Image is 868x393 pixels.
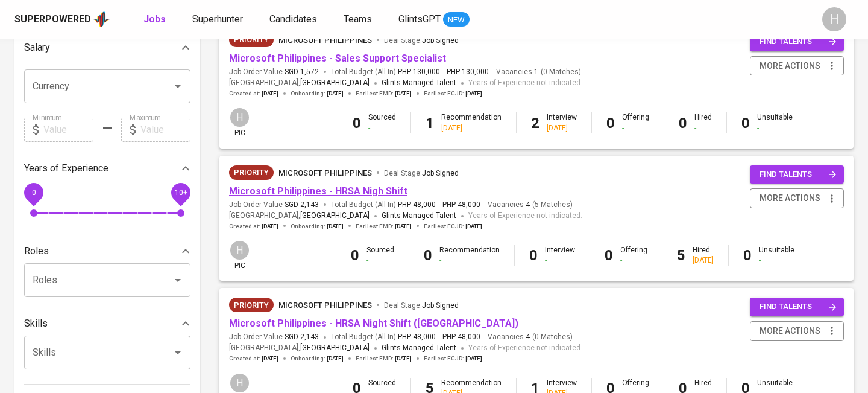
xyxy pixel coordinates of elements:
[356,354,412,363] span: Earliest EMD :
[269,13,317,25] span: Candidates
[285,200,319,210] span: SGD 2,143
[24,161,108,176] p: Years of Experience
[465,354,482,363] span: [DATE]
[169,78,186,95] button: Open
[759,245,794,266] div: Unsuitable
[229,67,319,77] span: Job Order Value
[468,77,582,89] span: Years of Experience not indicated.
[24,316,48,331] p: Skills
[300,77,370,89] span: [GEOGRAPHIC_DATA]
[300,342,370,354] span: [GEOGRAPHIC_DATA]
[31,188,36,196] span: 0
[14,10,110,28] a: Superpoweredapp logo
[24,40,50,55] p: Salary
[395,222,412,231] span: [DATE]
[524,332,530,342] span: 4
[679,115,687,132] b: 0
[398,332,436,342] span: PHP 48,000
[143,12,168,27] a: Jobs
[229,354,278,363] span: Created at :
[327,354,344,363] span: [DATE]
[442,332,480,342] span: PHP 48,000
[757,112,793,133] div: Unsuitable
[229,34,274,46] span: Priority
[424,247,432,264] b: 0
[757,123,793,133] div: -
[424,354,482,363] span: Earliest ECJD :
[229,298,274,312] div: New Job received from Demand Team
[524,200,530,210] span: 4
[229,200,319,210] span: Job Order Value
[368,123,396,133] div: -
[384,36,459,45] span: Deal Stage :
[291,222,344,231] span: Onboarding :
[488,200,573,210] span: Vacancies ( 5 Matches )
[622,123,649,133] div: -
[488,332,573,342] span: Vacancies ( 0 Matches )
[468,342,582,354] span: Years of Experience not indicated.
[677,247,685,264] b: 5
[229,299,274,312] span: Priority
[229,240,250,261] div: H
[750,298,844,316] button: find talents
[291,89,344,98] span: Onboarding :
[693,245,714,266] div: Hired
[465,222,482,231] span: [DATE]
[229,107,250,128] div: H
[620,245,647,266] div: Offering
[174,188,187,196] span: 10+
[532,67,538,77] span: 1
[441,112,502,133] div: Recommendation
[229,185,407,197] a: Microsoft Philippines - HRSA Nigh Shift
[366,255,394,266] div: -
[384,169,459,177] span: Deal Stage :
[426,115,434,132] b: 1
[229,318,518,329] a: Microsoft Philippines - HRSA Night Shift ([GEOGRAPHIC_DATA])
[24,239,190,263] div: Roles
[262,354,278,363] span: [DATE]
[741,115,750,132] b: 0
[750,33,844,51] button: find talents
[694,123,712,133] div: -
[353,115,361,132] b: 0
[368,112,396,133] div: Sourced
[398,13,441,25] span: GlintsGPT
[356,89,412,98] span: Earliest EMD :
[398,12,470,27] a: GlintsGPT NEW
[395,89,412,98] span: [DATE]
[382,78,456,87] span: Glints Managed Talent
[24,36,190,60] div: Salary
[759,35,837,49] span: find talents
[192,13,243,25] span: Superhunter
[229,222,278,231] span: Created at :
[447,67,489,77] span: PHP 130,000
[229,332,319,342] span: Job Order Value
[422,301,459,310] span: Job Signed
[169,272,186,289] button: Open
[278,168,372,177] span: Microsoft Philippines
[344,12,374,27] a: Teams
[622,112,649,133] div: Offering
[366,245,394,266] div: Sourced
[547,112,577,133] div: Interview
[759,59,820,74] span: more actions
[262,89,278,98] span: [DATE]
[465,89,482,98] span: [DATE]
[443,14,470,26] span: NEW
[496,67,581,77] span: Vacancies ( 0 Matches )
[43,118,93,142] input: Value
[750,321,844,341] button: more actions
[620,255,647,266] div: -
[327,89,344,98] span: [DATE]
[229,210,370,222] span: [GEOGRAPHIC_DATA] ,
[192,12,245,27] a: Superhunter
[442,200,480,210] span: PHP 48,000
[750,165,844,184] button: find talents
[606,115,615,132] b: 0
[140,118,190,142] input: Value
[441,123,502,133] div: [DATE]
[605,247,613,264] b: 0
[229,77,370,89] span: [GEOGRAPHIC_DATA] ,
[529,247,538,264] b: 0
[351,247,359,264] b: 0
